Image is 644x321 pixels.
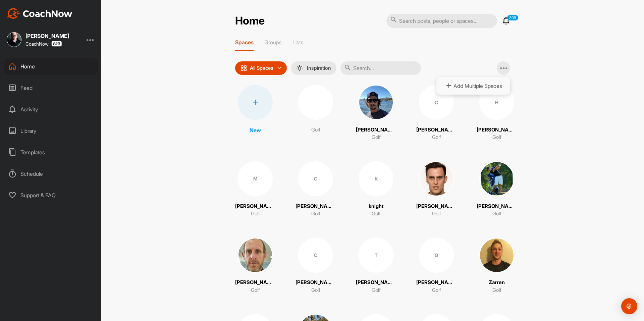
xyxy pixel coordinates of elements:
[416,85,457,141] a: C[PERSON_NAME]Golf
[4,144,98,161] div: Templates
[359,85,393,120] img: square_c74c483136c5a322e8c3ab00325b5695.jpg
[4,187,98,204] div: Support & FAQ
[419,85,454,120] div: C
[356,161,396,218] a: KknightGolf
[419,161,454,196] img: square_04ca77c7c53cd3339529e915fae3917d.jpg
[477,85,517,141] a: H[PERSON_NAME]Golf
[296,279,336,286] p: [PERSON_NAME]
[416,203,457,210] p: [PERSON_NAME]
[489,279,505,286] p: Zarren
[4,58,98,75] div: Home
[238,161,273,196] div: M
[479,238,514,273] img: square_3693790e66a3519a47180c501abf0a57.jpg
[372,133,381,141] p: Golf
[235,238,275,294] a: [PERSON_NAME]Golf
[298,238,333,273] div: C
[25,41,62,47] div: CoachNow
[477,203,517,210] p: [PERSON_NAME]
[51,41,62,47] img: CoachNow Pro
[356,85,396,141] a: [PERSON_NAME]Golf
[479,161,514,196] img: square_c52517cafae7cc9ad69740a6896fcb52.jpg
[250,65,273,71] p: All Spaces
[4,101,98,118] div: Activity
[359,238,393,273] div: T
[298,161,333,196] div: C
[369,203,384,210] p: knight
[4,79,98,96] div: Feed
[492,133,501,141] p: Golf
[235,14,265,28] h2: Home
[4,165,98,182] div: Schedule
[251,210,260,218] p: Golf
[492,210,501,218] p: Golf
[7,8,72,19] img: CoachNow
[311,286,320,294] p: Golf
[240,65,247,71] img: icon
[238,238,273,273] img: square_e5a1c8b45c7a489716c79f886f6a0dca.jpg
[477,161,517,218] a: [PERSON_NAME]Golf
[235,279,275,286] p: [PERSON_NAME]
[7,32,21,47] img: square_d7b6dd5b2d8b6df5777e39d7bdd614c0.jpg
[477,126,517,134] p: [PERSON_NAME]
[436,77,510,95] span: Add Multiple Spaces
[359,161,393,196] div: K
[340,61,421,75] input: Search...
[264,39,282,46] p: Groups
[235,161,275,218] a: M[PERSON_NAME]Golf
[477,238,517,294] a: ZarrenGolf
[250,126,261,134] p: New
[296,203,336,210] p: [PERSON_NAME]
[296,85,336,141] a: Golf
[356,279,396,286] p: [PERSON_NAME]
[432,286,441,294] p: Golf
[25,33,69,39] div: [PERSON_NAME]
[296,161,336,218] a: C[PERSON_NAME]Golf
[292,39,304,46] p: Lists
[479,85,514,120] div: H
[4,122,98,139] div: Library
[416,161,457,218] a: [PERSON_NAME]Golf
[296,65,303,71] img: menuIcon
[356,238,396,294] a: T[PERSON_NAME]Golf
[416,238,457,294] a: G[PERSON_NAME]Golf
[416,279,457,286] p: [PERSON_NAME]
[235,203,275,210] p: [PERSON_NAME]
[432,210,441,218] p: Golf
[432,133,441,141] p: Golf
[356,126,396,134] p: [PERSON_NAME]
[307,65,331,71] p: Inspiration
[507,15,519,21] p: 309
[296,238,336,294] a: C[PERSON_NAME]Golf
[235,39,254,46] p: Spaces
[419,238,454,273] div: G
[621,298,637,314] div: Open Intercom Messenger
[492,286,501,294] p: Golf
[311,210,320,218] p: Golf
[416,126,457,134] p: [PERSON_NAME]
[372,286,381,294] p: Golf
[372,210,381,218] p: Golf
[311,126,320,134] p: Golf
[386,14,497,28] input: Search posts, people or spaces...
[251,286,260,294] p: Golf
